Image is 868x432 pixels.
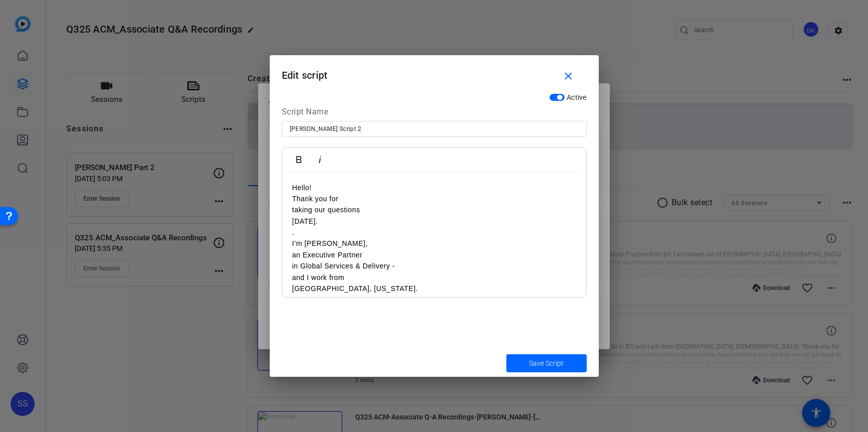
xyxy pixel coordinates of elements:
p: taking our questions [292,204,576,215]
p: I’m [PERSON_NAME], [292,238,576,249]
button: Italic (⌘I) [310,150,330,170]
p: [GEOGRAPHIC_DATA], [US_STATE]. [292,283,576,294]
h1: Edit script [270,55,599,88]
div: Script Name [282,106,587,121]
span: Save Script [529,358,564,369]
p: . [292,294,576,305]
span: Active [567,93,587,101]
p: in Global Services & Delivery - [292,260,576,271]
p: an Executive Partner [292,249,576,260]
p: . [292,227,576,238]
p: and I work from [292,272,576,283]
p: Thank you for [292,193,576,204]
button: Save Script [506,354,587,372]
input: Enter Script Name [290,123,579,135]
mat-icon: close [562,70,575,83]
p: Hello! [292,182,576,193]
button: Bold (⌘B) [289,150,308,170]
p: [DATE]. [292,216,576,227]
